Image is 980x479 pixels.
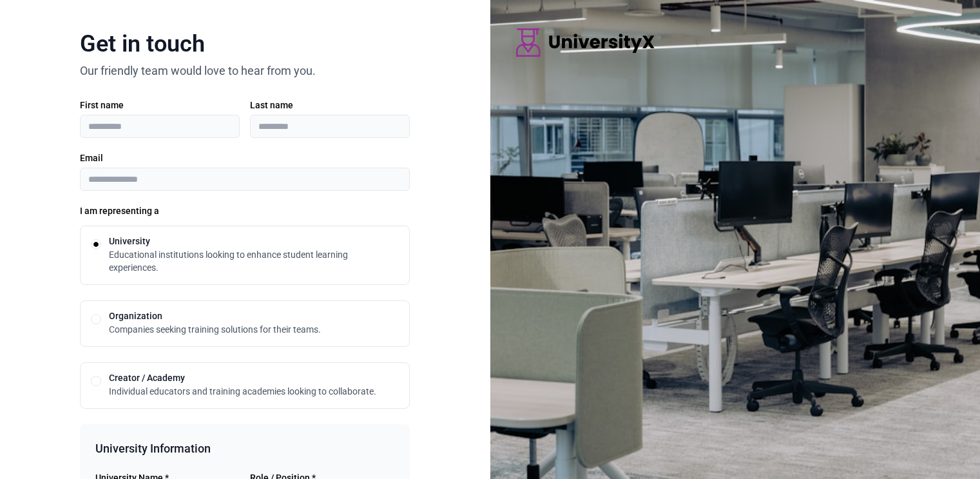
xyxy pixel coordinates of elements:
[109,311,399,320] label: Organization
[95,440,394,458] h3: University Information
[80,31,410,57] h1: Get in touch
[109,323,399,336] p: Companies seeking training solutions for their teams.
[516,28,655,57] img: Logo
[109,373,399,382] label: Creator / Academy
[109,237,399,246] label: University
[80,62,410,80] p: Our friendly team would love to hear from you.
[80,101,240,110] label: First name
[80,153,410,162] label: Email
[109,385,399,398] p: Individual educators and training academies looking to collaborate.
[250,101,410,110] label: Last name
[109,248,399,274] p: Educational institutions looking to enhance student learning experiences.
[80,206,410,215] label: I am representing a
